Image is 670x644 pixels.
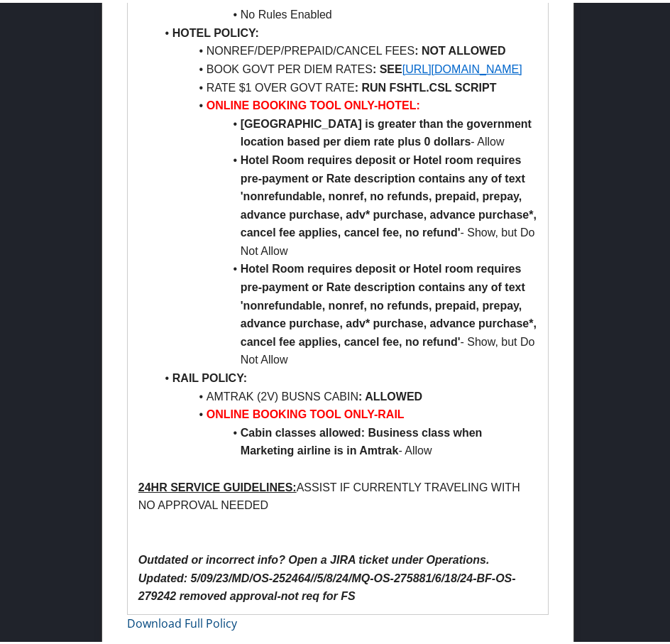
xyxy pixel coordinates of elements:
[207,405,405,417] strong: ONLINE BOOKING TOOL ONLY-RAIL
[172,24,259,36] strong: HOTEL POLICY:
[155,39,537,58] li: NONREF/DEP/PREPAID/CANCEL FEES
[138,551,490,563] em: Outdated or incorrect info? Open a JIRA ticket under Operations.
[414,42,505,54] strong: : NOT ALLOWED
[138,476,537,512] p: ASSIST IF CURRENTLY TRAVELING WITH NO APPROVAL NEEDED
[138,569,516,600] em: Updated: 5/09/23/MD/OS-252464//5/8/24/MQ-OS-275881/6/18/24-BF-OS-279242 removed approval-not req ...
[155,385,537,403] li: AMTRAK (2V) BUSNS CABIN
[373,60,402,72] strong: : SEE
[207,97,420,109] strong: ONLINE BOOKING TOOL ONLY-HOTEL:
[241,260,540,344] strong: Hotel Room requires deposit or Hotel room requires pre-payment or Rate description contains any o...
[155,148,537,258] li: - Show, but Do Not Allow
[155,58,537,76] li: BOOK GOVT PER DIEM RATES
[155,76,537,94] li: RATE $1 OVER GOVT RATE
[241,424,485,454] strong: Cabin classes allowed: Business class when Marketing airline is in Amtrak
[241,151,540,236] strong: Hotel Room requires deposit or Hotel room requires pre-payment or Rate description contains any o...
[155,112,537,148] li: - Allow
[355,79,497,91] strong: : RUN FSHTL.CSL SCRIPT
[241,115,535,146] strong: [GEOGRAPHIC_DATA] is greater than the government location based per diem rate plus 0 dollars
[402,60,522,72] a: [URL][DOMAIN_NAME]
[358,388,422,400] strong: : ALLOWED
[155,3,537,21] li: No Rules Enabled
[155,421,537,457] li: - Allow
[127,613,237,628] a: Download Full Policy
[172,369,247,381] strong: RAIL POLICY:
[138,479,297,491] u: 24HR SERVICE GUIDELINES:
[155,257,537,366] li: - Show, but Do Not Allow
